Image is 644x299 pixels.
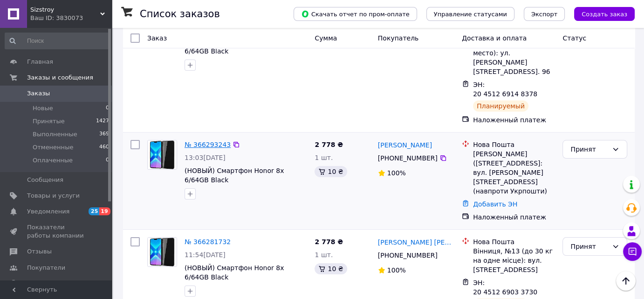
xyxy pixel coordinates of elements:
span: 369 [99,130,109,139]
a: Фото товару [147,237,177,267]
a: (НОВЫЙ) Cмартфон Honor 8x 6/64GB Black [185,167,284,184]
div: Вінниця, №13 (до 30 кг на одне місце): вул. [STREET_ADDRESS] [473,246,555,274]
span: ЭН: 20 4512 6914 8378 [473,81,537,98]
div: Нова Пошта [473,140,555,149]
input: Поиск [5,33,110,49]
span: 460 [99,143,109,152]
span: Показатели работы компании [27,223,86,240]
span: 100% [387,169,406,177]
div: Принят [570,144,608,154]
div: 10 ₴ [315,263,347,274]
button: Управление статусами [426,7,514,21]
h1: Список заказов [140,8,220,20]
span: 100% [387,266,406,274]
span: 0 [106,104,109,113]
span: 11:54[DATE] [185,251,226,259]
span: Уведомления [27,207,69,216]
span: ЭН: 20 4512 6903 3730 [473,279,537,296]
span: 13:03[DATE] [185,154,226,161]
span: Скачать отчет по пром-оплате [301,10,410,18]
div: [PHONE_NUMBER] [376,249,439,262]
button: Создать заказ [574,7,635,21]
a: Фото товару [147,140,177,170]
span: Статус [562,34,586,42]
a: Добавить ЭН [473,200,517,208]
div: [PHONE_NUMBER] [376,152,439,165]
span: 1 шт. [315,154,333,161]
span: Сумма [315,34,337,42]
a: Создать заказ [565,10,635,17]
div: Планируемый [473,100,528,112]
span: Оплаченные [33,156,73,165]
span: Доставка и оплата [462,34,527,42]
span: Отзывы [27,247,52,256]
img: Фото товару [148,238,177,266]
span: 2 778 ₴ [315,238,343,246]
span: Заказ [147,34,167,42]
span: Покупатель [378,34,419,42]
div: Принят [570,241,608,252]
span: 25 [89,207,99,215]
span: Каталог ProSale [27,279,77,288]
span: Отмененные [33,143,73,152]
a: [PERSON_NAME] [378,140,432,150]
span: Сообщения [27,176,63,184]
span: Принятые [33,117,65,126]
span: Выполненные [33,130,77,139]
span: 2 778 ₴ [315,141,343,148]
div: [PERSON_NAME] ([STREET_ADDRESS]: вул. [PERSON_NAME][STREET_ADDRESS] (навпроти Укрпошти) [473,149,555,196]
div: г. [GEOGRAPHIC_DATA] ([GEOGRAPHIC_DATA].), №2 (до 30 кг на одно место): ул. [PERSON_NAME][STREET_... [473,20,555,76]
span: 19 [99,207,110,215]
div: Наложенный платеж [473,213,555,222]
div: Наложенный платеж [473,115,555,125]
span: Заказы и сообщения [27,73,93,82]
span: Экспорт [531,11,557,18]
span: Главная [27,58,53,66]
button: Экспорт [524,7,565,21]
a: № 366281732 [185,238,231,246]
div: 10 ₴ [315,166,347,177]
a: [PERSON_NAME] [PERSON_NAME] [378,238,454,247]
span: Товары и услуги [27,192,80,200]
button: Чат с покупателем [623,242,642,261]
span: Заказы [27,89,50,98]
a: № 366293243 [185,141,231,148]
button: Наверх [616,271,636,291]
div: Ваш ID: 3830073 [30,14,112,22]
span: Sizstroy [30,6,100,14]
span: 1 шт. [315,251,333,259]
img: Фото товару [148,140,177,169]
span: Новые [33,104,53,113]
span: 0 [106,156,109,165]
button: Скачать отчет по пром-оплате [294,7,417,21]
a: (НОВЫЙ) Cмартфон Honor 8x 6/64GB Black [185,264,284,281]
span: Управление статусами [434,11,507,18]
span: 1427 [96,117,109,126]
div: Нова Пошта [473,237,555,246]
span: Покупатели [27,264,65,272]
span: Создать заказ [582,11,627,18]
